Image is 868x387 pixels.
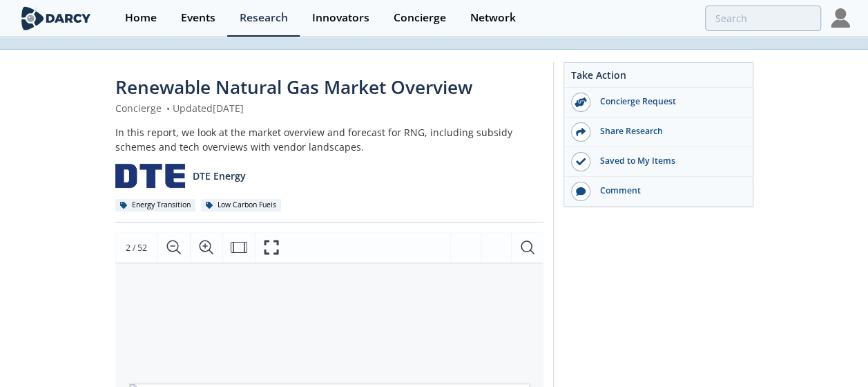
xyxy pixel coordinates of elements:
[115,75,472,100] span: Renewable Natural Gas Market Overview
[240,12,288,23] div: Research
[394,12,446,23] div: Concierge
[115,199,196,211] div: Energy Transition
[590,95,745,108] div: Concierge Request
[115,125,543,154] div: In this report, we look at the market overview and forecast for RNG, including subsidy schemes an...
[193,169,246,183] p: DTE Energy
[312,12,369,23] div: Innovators
[470,12,516,23] div: Network
[201,199,282,211] div: Low Carbon Fuels
[590,155,745,167] div: Saved to My Items
[181,12,215,23] div: Events
[164,102,173,115] span: •
[19,6,94,30] img: logo-wide.svg
[590,185,745,197] div: Comment
[590,125,745,138] div: Share Research
[831,8,850,28] img: Profile
[705,6,821,31] input: Advanced Search
[125,12,157,23] div: Home
[564,68,753,88] div: Take Action
[115,101,543,115] div: Concierge Updated [DATE]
